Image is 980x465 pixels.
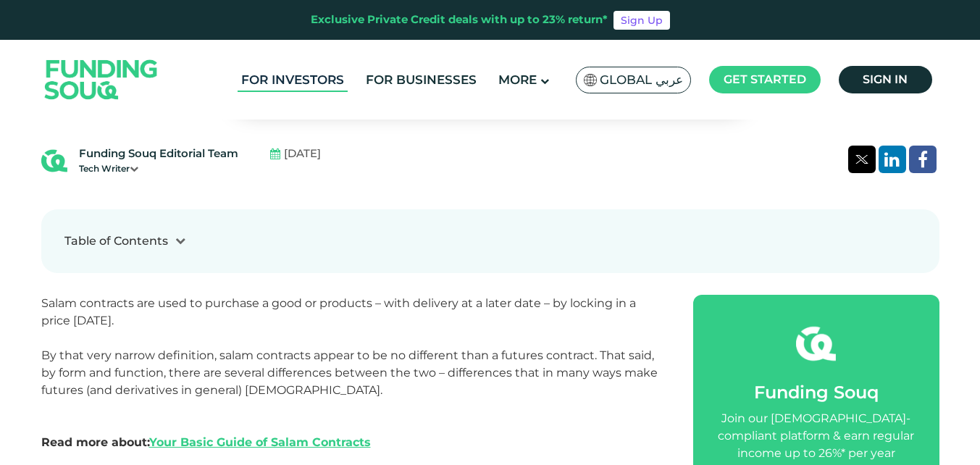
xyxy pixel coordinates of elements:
[41,435,371,449] span: Read more about:
[79,162,238,175] div: Tech Writer
[30,43,172,116] img: Logo
[79,146,238,162] div: Funding Souq Editorial Team
[600,72,683,88] span: Global عربي
[238,68,348,92] a: For Investors
[711,410,922,462] div: Join our [DEMOGRAPHIC_DATA]-compliant platform & earn regular income up to 26%* per year
[362,68,480,92] a: For Businesses
[839,66,932,93] a: Sign in
[149,435,371,449] a: Your Basic Guide of Salam Contracts
[41,348,658,397] span: By that very narrow definition, salam contracts appear to be no different than a futures contract...
[584,74,597,86] img: SA Flag
[613,11,670,30] a: Sign Up
[41,296,636,327] span: Salam contracts are used to purchase a good or products – with delivery at a later date – by lock...
[863,72,908,86] span: Sign in
[754,382,879,403] span: Funding Souq
[311,12,608,28] div: Exclusive Private Credit deals with up to 23% return*
[41,148,67,174] img: Blog Author
[724,72,806,86] span: Get started
[796,324,836,364] img: fsicon
[498,72,537,87] span: More
[284,146,321,162] span: [DATE]
[64,232,168,250] div: Table of Contents
[855,155,868,164] img: twitter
